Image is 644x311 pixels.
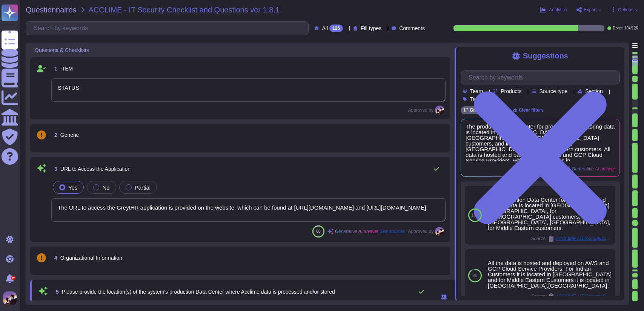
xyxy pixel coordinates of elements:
[68,184,77,191] span: Yes
[613,26,623,30] span: Done:
[540,7,567,13] button: Analytics
[53,289,59,294] span: 5
[60,166,131,172] span: URL to Access the Application
[51,198,446,222] textarea: The URL to access the GreytHR application is provided on the website, which can be found at [URL]...
[471,213,479,218] span: 100
[2,290,22,306] button: user
[408,229,433,234] span: Approved by
[435,227,444,236] img: user
[62,289,335,295] span: Please provide the location(s) of the system's production Data Center where Acclime data is proce...
[35,47,89,53] span: Questions & Checklists
[618,8,633,12] span: Options
[361,26,381,31] span: Fill types
[435,106,444,115] img: user
[322,26,328,31] span: All
[549,8,567,12] span: Analytics
[624,26,638,30] span: 104 / 126
[465,71,619,84] input: Search by keywords
[488,260,612,288] div: All the data is hosted and deployed on AWS and GCP Cloud Service Providers. For Indian Customers ...
[51,132,57,138] span: 2
[60,255,122,261] span: Organizational Information
[11,276,15,280] div: 9+
[89,6,280,14] span: ACCLIME - IT Security Checklist and Questions ver 1.8.1
[51,255,57,260] span: 4
[26,6,77,14] span: Questionnaires
[472,273,477,278] span: 89
[3,291,17,305] img: user
[135,184,151,191] span: Partial
[408,108,433,112] span: Approved by
[329,25,343,32] div: 126
[102,184,109,191] span: No
[556,294,612,299] span: ACCLIME / IT Security Checklist and Questions ver 1.8.1
[584,8,597,12] span: Export
[51,78,446,102] textarea: STATUS
[51,166,57,172] span: 3
[60,66,73,72] span: ITEM
[399,26,425,31] span: Comments
[30,21,308,35] input: Search by keywords
[51,66,57,71] span: 1
[316,229,320,233] span: 88
[531,293,612,299] span: Source:
[335,229,378,234] span: Generative AI answer
[380,229,405,234] span: See sources
[60,132,79,138] span: Generic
